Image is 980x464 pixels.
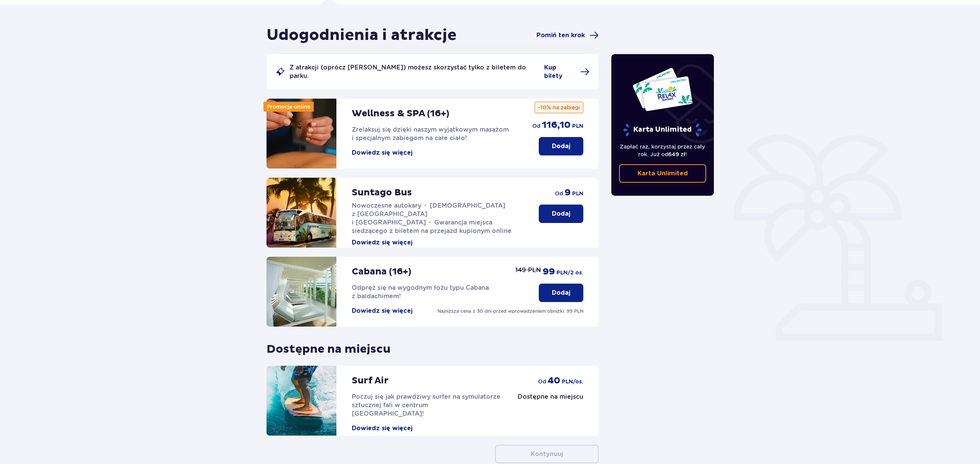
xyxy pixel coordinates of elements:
span: • [424,202,427,210]
p: Cabana (16+) [352,266,411,277]
span: Zrelaksuj się dzięki naszym wyjątkowym masażom i specjalnym zabiegom na całe ciało! [352,126,509,142]
span: • [429,219,431,226]
img: attraction [267,257,336,327]
button: Kontynuuj [495,445,599,463]
button: Dodaj [539,205,583,223]
p: Wellness & SPA (16+) [352,108,449,119]
a: Pomiń ten krok [536,31,599,40]
p: Zapłać raz, korzystaj przez cały rok. Już od ! [619,143,707,158]
button: Dowiedz się więcej [352,307,412,315]
button: Dodaj [539,137,583,155]
p: Karta Unlimited [622,123,702,137]
span: Poczuj się jak prawdziwy surfer na symulatorze sztucznej fali w centrum [GEOGRAPHIC_DATA]! [352,393,500,417]
button: Dowiedz się więcej [352,238,412,247]
p: od [538,378,546,385]
p: 99 [543,266,555,277]
span: Odpręż się na wygodnym łożu typu Cabana z baldachimem! [352,284,489,300]
img: attraction [267,178,336,248]
p: PLN [572,190,583,198]
button: Dowiedz się więcej [352,149,412,157]
button: Dodaj [539,284,583,302]
button: Dowiedz się więcej [352,424,412,433]
img: attraction [267,366,336,436]
p: PLN /2 os. [556,269,583,277]
p: Najniższa cena z 30 dni przed wprowadzeniem obniżki: 99 PLN [437,308,583,315]
span: [DEMOGRAPHIC_DATA] z [GEOGRAPHIC_DATA] i [GEOGRAPHIC_DATA] [352,202,505,226]
p: 149 PLN [515,266,541,274]
a: Karta Unlimited [619,164,707,183]
p: Surf Air [352,375,389,386]
p: Dodaj [552,142,570,150]
span: Pomiń ten krok [536,31,585,40]
p: 40 [548,375,560,386]
p: 9 [564,187,571,198]
p: Karta Unlimited [637,169,688,178]
span: Kup bilety [544,63,576,80]
p: 116,10 [542,119,571,131]
p: od [532,122,540,130]
p: -10% na zabiegi [535,102,583,113]
p: od [555,190,563,197]
p: Dodaj [552,210,570,218]
p: Dostępne na miejscu [518,393,583,401]
span: 649 zł [668,151,685,157]
span: Nowoczesne autokary [352,202,421,209]
h1: Udogodnienia i atrakcje [267,26,457,45]
div: Promocja online [263,102,314,112]
p: Suntago Bus [352,187,412,198]
p: Z atrakcji (oprócz [PERSON_NAME]) możesz skorzystać tylko z biletem do parku. [290,63,540,80]
p: PLN /os. [562,378,583,386]
p: Dostępne na miejscu [267,336,391,357]
a: Kup bilety [544,63,589,80]
p: Kontynuuj [531,450,563,458]
p: Dodaj [552,289,570,297]
img: attraction [267,99,336,168]
p: PLN [572,122,583,130]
